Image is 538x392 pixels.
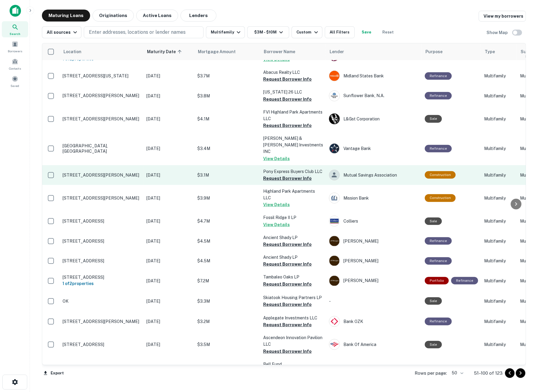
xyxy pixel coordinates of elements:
[484,298,514,304] p: Multifamily
[60,43,143,60] th: Location
[329,143,340,154] img: picture
[63,238,140,244] p: [STREET_ADDRESS]
[63,48,81,55] span: Location
[181,10,216,22] button: Lenders
[197,195,257,201] p: $3.9M
[206,26,245,38] button: Multifamily
[63,275,140,280] p: [STREET_ADDRESS]
[329,316,419,327] div: Bank OZK
[484,116,514,122] p: Multifamily
[197,341,257,348] p: $3.5M
[505,368,515,378] button: Go to previous page
[474,370,503,377] p: 51–100 of 123
[263,188,323,201] p: Highland Park Apartments LLC
[263,69,323,76] p: Abacus Realty LLC
[147,48,184,55] span: Maturity Date
[263,96,312,103] button: Request Borrower Info
[2,39,28,55] a: Borrowers
[484,73,514,79] p: Multifamily
[63,172,140,178] p: [STREET_ADDRESS][PERSON_NAME]
[479,11,526,22] a: View my borrowers
[2,56,28,72] a: Contacts
[329,275,419,286] div: [PERSON_NAME]
[197,278,257,284] p: $7.2M
[484,238,514,244] p: Multifamily
[63,342,140,347] p: [STREET_ADDRESS]
[143,43,194,60] th: Maturity Date
[146,258,191,264] p: [DATE]
[329,193,340,203] img: picture
[197,145,257,152] p: $3.4M
[508,325,538,354] div: Chat Widget
[93,10,134,22] button: Originations
[146,278,191,284] p: [DATE]
[263,155,290,162] button: View Details
[425,171,456,179] div: This loan purpose was for construction
[146,318,191,325] p: [DATE]
[146,116,191,122] p: [DATE]
[264,48,295,55] span: Borrower Name
[263,122,312,129] button: Request Borrower Info
[425,72,452,80] div: This loan purpose was for refinancing
[292,26,322,38] button: Custom
[198,48,243,55] span: Mortgage Amount
[425,48,442,55] span: Purpose
[263,254,323,261] p: Ancient Shady LP
[89,29,186,36] p: Enter addresses, locations or lender names
[329,216,340,226] img: picture
[329,256,340,266] img: picture
[263,175,312,182] button: Request Borrower Info
[197,258,257,264] p: $4.5M
[8,49,22,53] span: Borrowers
[63,195,140,201] p: [STREET_ADDRESS][PERSON_NAME]
[329,255,419,266] div: [PERSON_NAME]
[484,318,514,325] p: Multifamily
[329,91,419,101] div: Sunflower Bank, N.a.
[47,29,79,36] div: All sources
[425,237,452,245] div: This loan purpose was for refinancing
[197,238,257,244] p: $4.5M
[63,319,140,324] p: [STREET_ADDRESS][PERSON_NAME]
[9,66,21,71] span: Contacts
[484,195,514,201] p: Multifamily
[425,218,442,225] div: Sale
[425,92,452,99] div: This loan purpose was for refinancing
[332,116,337,122] p: L C
[516,368,525,378] button: Go to next page
[146,73,191,79] p: [DATE]
[63,143,140,154] p: [GEOGRAPHIC_DATA], [GEOGRAPHIC_DATA]
[247,26,289,38] button: $3M - $10M
[329,236,340,246] img: picture
[325,26,355,38] button: All Filters
[263,315,323,321] p: Applegate Investments LLC
[484,172,514,178] p: Multifamily
[484,218,514,224] p: Multifamily
[263,234,323,241] p: Ancient Shady LP
[357,26,376,38] button: Save your search to get updates of matches that match your search criteria.
[415,370,447,377] p: Rows per page:
[329,298,419,304] p: -
[194,43,260,60] th: Mortgage Amount
[329,236,419,246] div: [PERSON_NAME]
[136,10,178,22] button: Active Loans
[422,43,481,60] th: Purpose
[329,316,340,327] img: picture
[329,193,419,203] div: Mission Bank
[197,298,257,304] p: $3.3M
[197,172,257,178] p: $3.1M
[425,318,452,325] div: This loan purpose was for refinancing
[263,76,312,83] button: Request Borrower Info
[63,73,140,79] p: [STREET_ADDRESS][US_STATE]
[329,339,340,350] img: picture
[425,194,456,202] div: This loan purpose was for construction
[425,145,452,152] div: This loan purpose was for refinancing
[263,334,323,347] p: Ascendeon Innovation Pavilion LLC
[63,93,140,98] p: [STREET_ADDRESS][PERSON_NAME]
[146,195,191,201] p: [DATE]
[146,218,191,224] p: [DATE]
[263,135,323,155] p: [PERSON_NAME] & [PERSON_NAME] Investments INC
[296,29,319,36] div: Custom
[425,297,442,305] div: Sale
[2,73,28,89] div: Saved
